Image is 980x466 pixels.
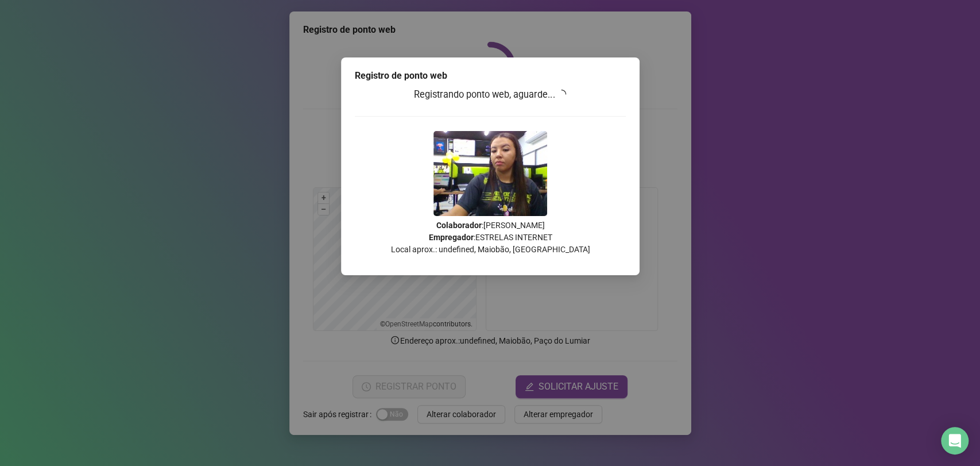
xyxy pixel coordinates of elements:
img: 2Q== [433,131,547,216]
div: Registro de ponto web [355,69,626,83]
div: Open Intercom Messenger [941,427,969,455]
strong: Empregador [428,233,473,242]
strong: Colaborador [436,221,481,230]
p: : [PERSON_NAME] : ESTRELAS INTERNET Local aprox.: undefined, Maiobão, [GEOGRAPHIC_DATA] [355,219,626,256]
h3: Registrando ponto web, aguarde... [355,87,626,102]
span: loading [556,89,567,99]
